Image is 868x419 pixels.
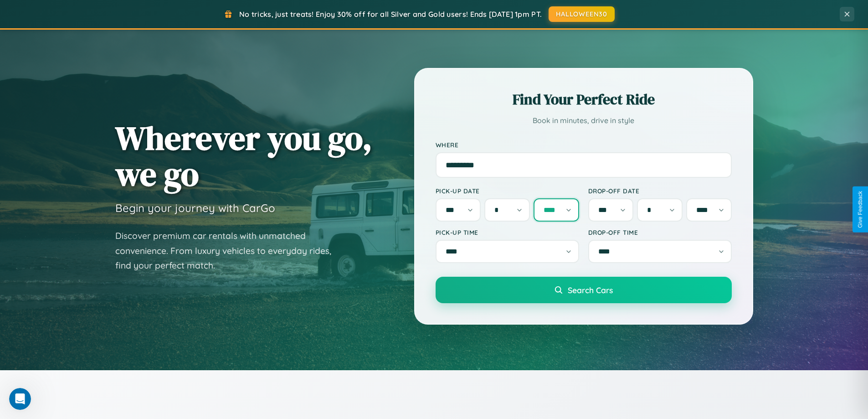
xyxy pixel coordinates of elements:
[568,285,613,295] span: Search Cars
[436,277,732,303] button: Search Cars
[436,141,732,149] label: Where
[857,191,863,228] div: Give Feedback
[436,114,732,127] p: Book in minutes, drive in style
[9,388,31,410] iframe: Intercom live chat
[115,120,372,192] h1: Wherever you go, we go
[239,10,542,19] span: No tricks, just treats! Enjoy 30% off for all Silver and Gold users! Ends [DATE] 1pm PT.
[115,228,343,273] p: Discover premium car rentals with unmatched convenience. From luxury vehicles to everyday rides, ...
[588,228,732,236] label: Drop-off Time
[436,228,579,236] label: Pick-up Time
[588,187,732,195] label: Drop-off Date
[436,89,732,109] h2: Find Your Perfect Ride
[549,6,615,22] button: HALLOWEEN30
[436,187,579,195] label: Pick-up Date
[115,201,275,215] h3: Begin your journey with CarGo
